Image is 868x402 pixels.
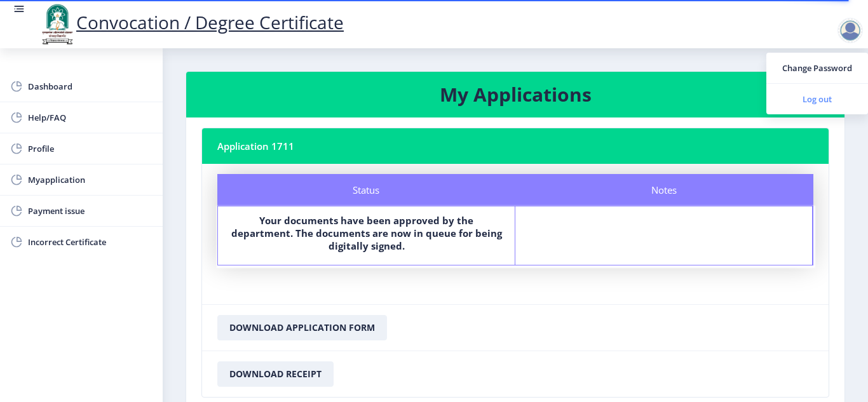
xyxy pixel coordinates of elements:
a: Change Password [766,53,868,83]
button: Download Receipt [217,361,334,387]
h3: My Applications [201,82,829,107]
div: Notes [515,174,813,206]
span: Incorrect Certificate [28,234,153,250]
span: Myapplication [28,172,153,187]
span: Help/FAQ [28,110,153,125]
span: Log out [776,91,858,107]
span: Profile [28,141,153,156]
div: Status [217,174,515,206]
span: Payment issue [28,203,153,218]
span: Dashboard [28,79,153,94]
span: Change Password [776,60,858,76]
b: Your documents have been approved by the department. The documents are now in queue for being dig... [231,214,502,252]
button: Download Application Form [217,315,387,340]
nb-card-header: Application 1711 [202,128,829,164]
img: logo [38,3,76,46]
a: Convocation / Degree Certificate [38,10,344,34]
a: Log out [766,84,868,114]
